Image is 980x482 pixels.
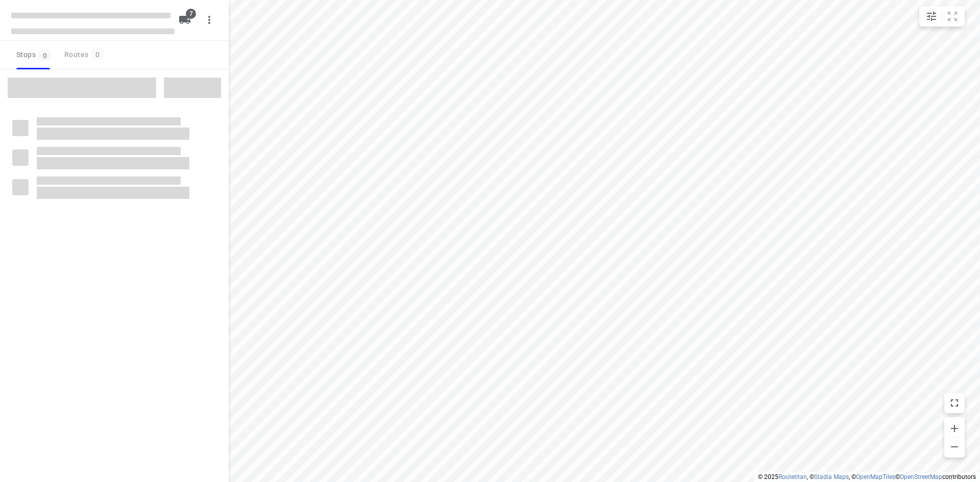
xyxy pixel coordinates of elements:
[778,473,807,480] a: Routetitan
[814,473,849,480] a: Stadia Maps
[856,473,895,480] a: OpenMapTiles
[758,473,976,480] li: © 2025 , © , © © contributors
[919,6,965,27] div: small contained button group
[921,6,942,27] button: Map settings
[900,473,942,480] a: OpenStreetMap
